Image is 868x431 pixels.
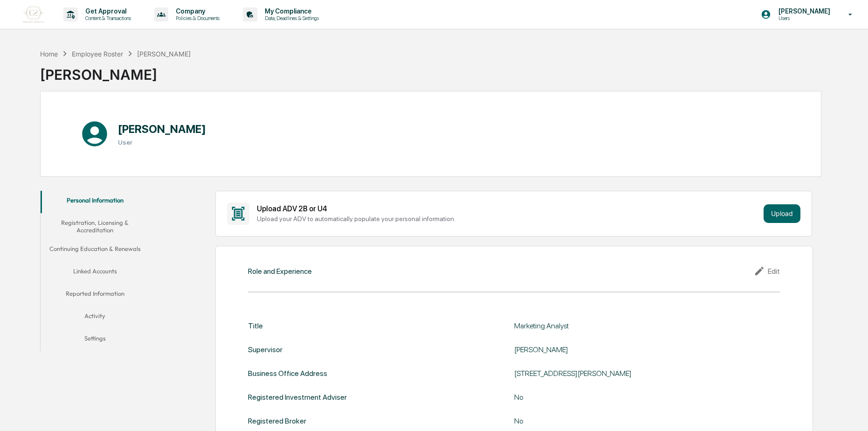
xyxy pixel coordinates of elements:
div: Edit [754,265,780,277]
button: Linked Accounts [41,262,150,284]
h1: [PERSON_NAME] [118,122,206,136]
button: Activity [41,306,150,329]
div: [STREET_ADDRESS][PERSON_NAME] [514,369,747,378]
img: logo [22,6,45,23]
div: [PERSON_NAME] [514,345,747,354]
p: Get Approval [78,7,136,15]
button: Continuing Education & Renewals [41,239,150,262]
div: Home [40,50,58,58]
div: Business Office Address [248,369,327,378]
div: Role and Experience [248,267,312,276]
p: My Compliance [257,7,324,15]
div: Registered Investment Adviser [248,393,347,402]
div: Registered Broker [248,417,306,425]
button: Reported Information [41,284,150,306]
p: Users [771,15,835,21]
div: [PERSON_NAME] [40,59,191,83]
button: Upload [764,204,800,223]
p: Content & Transactions [78,15,136,21]
button: Registration, Licensing & Accreditation [41,213,150,240]
div: secondary tabs example [41,191,150,352]
button: Settings [41,329,150,351]
div: [PERSON_NAME] [137,50,191,58]
p: [PERSON_NAME] [771,7,835,15]
div: Employee Roster [72,50,123,58]
div: No [514,393,747,402]
div: Marketing Analyst [514,321,747,330]
p: Policies & Documents [168,15,224,21]
div: Supervisor [248,345,282,354]
h3: User [118,139,206,146]
div: Upload ADV 2B or U4 [257,204,760,213]
div: No [514,417,747,425]
div: Title [248,321,263,330]
p: Company [168,7,224,15]
div: Upload your ADV to automatically populate your personal information. [257,215,760,222]
button: Personal Information [41,191,150,213]
p: Data, Deadlines & Settings [257,15,324,21]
